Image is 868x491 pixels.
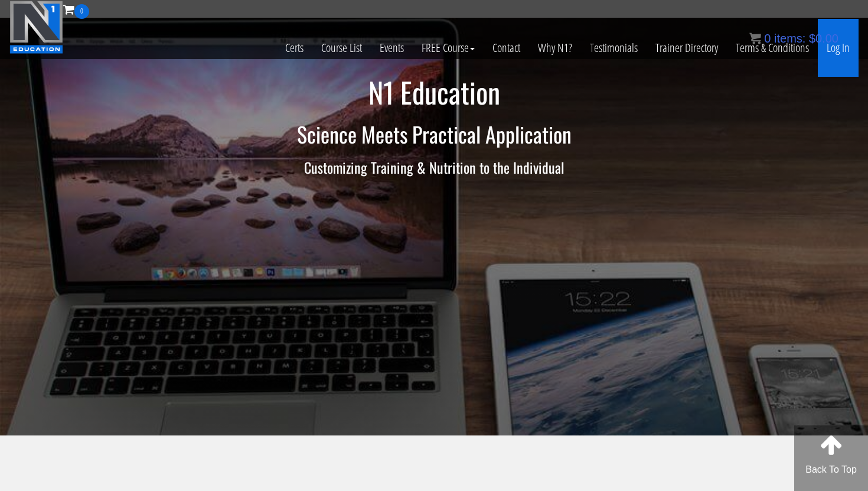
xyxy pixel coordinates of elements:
img: icon11.png [749,32,761,44]
a: Course List [312,19,371,77]
a: Testimonials [581,19,647,77]
h1: N1 Education [89,77,779,108]
img: n1-education [9,1,63,54]
h3: Customizing Training & Nutrition to the Individual [89,160,779,175]
a: Why N1? [529,19,581,77]
a: Log In [818,19,859,77]
h2: Science Meets Practical Application [89,122,779,146]
span: items: [774,32,805,45]
span: 0 [74,4,89,19]
span: 0 [764,32,771,45]
span: $ [809,32,815,45]
bdi: 0.00 [809,32,838,45]
a: 0 [63,1,89,17]
a: 0 items: $0.00 [749,32,838,45]
a: Terms & Conditions [727,19,818,77]
a: Certs [276,19,312,77]
a: FREE Course [413,19,484,77]
a: Events [371,19,413,77]
a: Contact [484,19,529,77]
a: Trainer Directory [647,19,727,77]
